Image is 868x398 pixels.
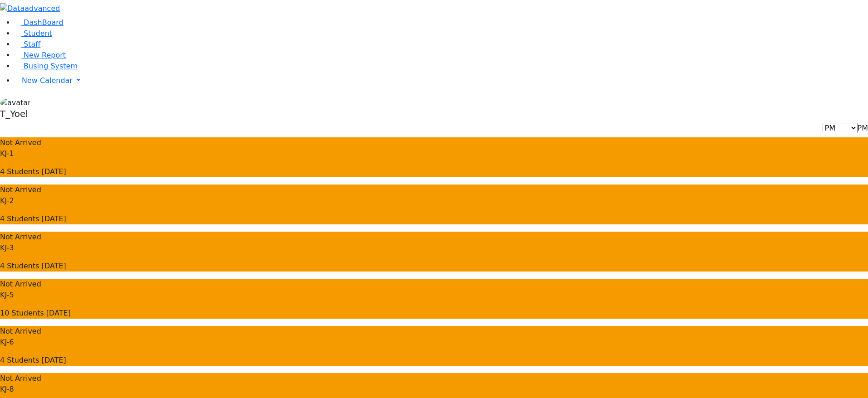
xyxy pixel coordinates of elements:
span: Staff [24,40,40,49]
a: Student [15,29,52,38]
a: DashBoard [15,18,63,27]
a: Staff [15,40,40,49]
span: Student [24,29,52,38]
a: New Report [15,51,66,59]
span: PM [858,124,868,132]
a: New Calendar [15,72,868,90]
span: New Report [24,51,66,59]
a: Busing System [15,62,78,70]
span: New Calendar [22,76,73,85]
span: Busing System [24,62,78,70]
span: DashBoard [24,18,63,27]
